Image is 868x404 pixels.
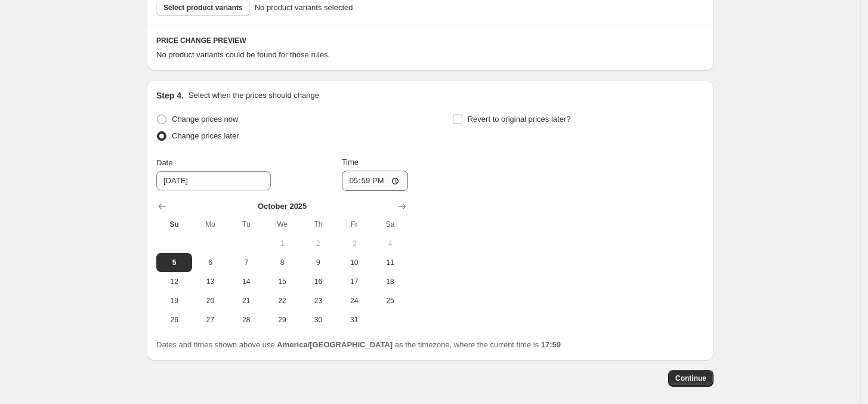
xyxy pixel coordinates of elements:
[269,315,295,325] span: 29
[264,291,300,310] button: Wednesday October 22 2025
[300,253,336,272] button: Thursday October 9 2025
[163,3,243,13] span: Select product variants
[372,215,408,234] th: Saturday
[264,310,300,329] button: Wednesday October 29 2025
[228,215,264,234] th: Tuesday
[277,340,393,349] b: America/[GEOGRAPHIC_DATA]
[264,253,300,272] button: Wednesday October 8 2025
[197,296,223,306] span: 20
[156,340,561,349] span: Dates and times shown above use as the timezone, where the current time is
[161,296,187,306] span: 19
[305,258,331,267] span: 9
[264,215,300,234] th: Wednesday
[300,215,336,234] th: Thursday
[269,277,295,286] span: 15
[269,258,295,267] span: 8
[255,2,353,14] span: No product variants selected
[233,277,260,286] span: 14
[156,272,192,291] button: Sunday October 12 2025
[341,239,367,248] span: 3
[161,220,187,229] span: Su
[192,310,228,329] button: Monday October 27 2025
[269,296,295,306] span: 22
[161,277,187,286] span: 12
[154,198,171,215] button: Show previous month, September 2025
[336,215,372,234] th: Friday
[341,258,367,267] span: 10
[233,315,260,325] span: 28
[394,198,410,215] button: Show next month, November 2025
[336,234,372,253] button: Friday October 3 2025
[233,220,260,229] span: Tu
[377,220,403,229] span: Sa
[300,291,336,310] button: Thursday October 23 2025
[161,258,187,267] span: 5
[675,374,706,383] span: Continue
[228,272,264,291] button: Tuesday October 14 2025
[156,215,192,234] th: Sunday
[342,171,409,191] input: 12:00
[233,296,260,306] span: 21
[264,234,300,253] button: Wednesday October 1 2025
[156,36,704,45] h6: PRICE CHANGE PREVIEW
[156,291,192,310] button: Sunday October 19 2025
[377,277,403,286] span: 18
[269,220,295,229] span: We
[197,258,223,267] span: 6
[197,277,223,286] span: 13
[156,158,172,167] span: Date
[197,220,223,229] span: Mo
[342,158,359,166] span: Time
[300,234,336,253] button: Thursday October 2 2025
[189,90,319,101] p: Select when the prices should change
[192,291,228,310] button: Monday October 20 2025
[300,310,336,329] button: Thursday October 30 2025
[156,171,271,190] input: 10/5/2025
[305,239,331,248] span: 2
[305,296,331,306] span: 23
[156,310,192,329] button: Sunday October 26 2025
[192,215,228,234] th: Monday
[228,291,264,310] button: Tuesday October 21 2025
[192,272,228,291] button: Monday October 13 2025
[300,272,336,291] button: Thursday October 16 2025
[372,253,408,272] button: Saturday October 11 2025
[341,296,367,306] span: 24
[305,315,331,325] span: 30
[468,115,571,124] span: Revert to original prices later?
[336,291,372,310] button: Friday October 24 2025
[541,340,561,349] b: 17:59
[336,310,372,329] button: Friday October 31 2025
[269,239,295,248] span: 1
[156,253,192,272] button: Today Sunday October 5 2025
[305,277,331,286] span: 16
[336,253,372,272] button: Friday October 10 2025
[377,258,403,267] span: 11
[192,253,228,272] button: Monday October 6 2025
[372,234,408,253] button: Saturday October 4 2025
[341,220,367,229] span: Fr
[305,220,331,229] span: Th
[372,272,408,291] button: Saturday October 18 2025
[228,310,264,329] button: Tuesday October 28 2025
[336,272,372,291] button: Friday October 17 2025
[341,315,367,325] span: 31
[377,239,403,248] span: 4
[172,131,239,140] span: Change prices later
[668,370,713,387] button: Continue
[372,291,408,310] button: Saturday October 25 2025
[377,296,403,306] span: 25
[264,272,300,291] button: Wednesday October 15 2025
[233,258,260,267] span: 7
[156,50,330,59] span: No product variants could be found for those rules.
[172,115,238,124] span: Change prices now
[161,315,187,325] span: 26
[341,277,367,286] span: 17
[156,90,184,101] h2: Step 4.
[228,253,264,272] button: Tuesday October 7 2025
[197,315,223,325] span: 27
